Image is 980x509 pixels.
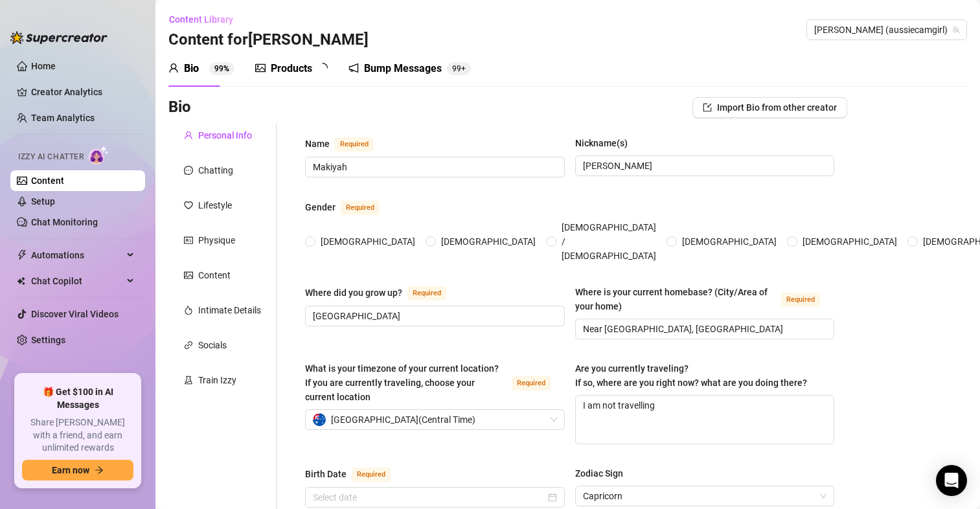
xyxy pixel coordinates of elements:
[305,137,330,151] div: Name
[31,335,65,345] a: Settings
[17,250,27,260] span: thunderbolt
[168,63,179,73] span: user
[348,63,359,73] span: notification
[198,163,233,177] div: Chatting
[583,159,825,173] input: Nickname(s)
[184,271,193,280] span: picture
[305,200,336,214] div: Gender
[575,136,637,150] label: Nickname(s)
[184,166,193,175] span: message
[305,136,388,152] label: Name
[315,234,420,249] span: [DEMOGRAPHIC_DATA]
[184,341,193,350] span: link
[305,286,402,300] div: Where did you grow up?
[692,97,847,118] button: Import Bio from other creator
[436,234,541,249] span: [DEMOGRAPHIC_DATA]
[255,63,266,73] span: picture
[703,103,712,112] span: import
[305,363,499,402] span: What is your timezone of your current location? If you are currently traveling, choose your curre...
[184,131,193,140] span: user
[583,322,825,336] input: Where is your current homebase? (City/Area of your home)
[184,306,193,315] span: fire
[184,61,199,76] div: Bio
[556,220,661,263] span: [DEMOGRAPHIC_DATA] / [DEMOGRAPHIC_DATA]
[512,376,551,390] span: Required
[717,102,837,113] span: Import Bio from other creator
[198,198,232,212] div: Lifestyle
[447,62,471,75] sup: 127
[575,285,835,313] label: Where is your current homebase? (City/Area of your home)
[31,113,95,123] a: Team Analytics
[169,14,233,25] span: Content Library
[575,466,632,481] label: Zodiac Sign
[31,309,119,319] a: Discover Viral Videos
[797,234,902,249] span: [DEMOGRAPHIC_DATA]
[313,160,554,174] input: Name
[952,26,960,34] span: team
[575,285,777,313] div: Where is your current homebase? (City/Area of your home)
[305,467,347,481] div: Birth Date
[271,61,312,76] div: Products
[31,245,123,266] span: Automations
[313,309,554,323] input: Where did you grow up?
[315,61,330,75] span: loading
[305,466,405,482] label: Birth Date
[352,468,391,482] span: Required
[168,9,244,30] button: Content Library
[31,175,64,186] a: Content
[407,286,446,300] span: Required
[209,62,234,75] sup: 99%
[89,146,109,164] img: AI Chatter
[184,376,193,385] span: experiment
[22,386,133,411] span: 🎁 Get $100 in AI Messages
[31,271,123,291] span: Chat Copilot
[198,373,236,387] div: Train Izzy
[364,61,442,76] div: Bump Messages
[575,466,623,481] div: Zodiac Sign
[198,128,252,142] div: Personal Info
[18,151,84,163] span: Izzy AI Chatter
[305,199,394,215] label: Gender
[31,196,55,207] a: Setup
[576,396,834,444] textarea: I am not travelling
[22,460,133,481] button: Earn nowarrow-right
[31,61,56,71] a: Home
[305,285,461,300] label: Where did you grow up?
[335,137,374,152] span: Required
[677,234,782,249] span: [DEMOGRAPHIC_DATA]
[575,136,628,150] div: Nickname(s)
[313,490,545,504] input: Birth Date
[31,82,135,102] a: Creator Analytics
[168,30,369,51] h3: Content for [PERSON_NAME]
[575,363,807,388] span: Are you currently traveling? If so, where are you right now? what are you doing there?
[198,303,261,317] div: Intimate Details
[583,486,827,506] span: Capricorn
[331,410,475,429] span: [GEOGRAPHIC_DATA] ( Central Time )
[168,97,191,118] h3: Bio
[814,20,959,40] span: Maki (aussiecamgirl)
[10,31,108,44] img: logo-BBDzfeDw.svg
[52,465,89,475] span: Earn now
[184,236,193,245] span: idcard
[184,201,193,210] span: heart
[31,217,98,227] a: Chat Monitoring
[341,201,380,215] span: Required
[781,293,820,307] span: Required
[95,466,104,475] span: arrow-right
[936,465,967,496] div: Open Intercom Messenger
[313,413,326,426] img: au
[198,233,235,247] div: Physique
[17,277,25,286] img: Chat Copilot
[198,268,231,282] div: Content
[198,338,227,352] div: Socials
[22,416,133,455] span: Share [PERSON_NAME] with a friend, and earn unlimited rewards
